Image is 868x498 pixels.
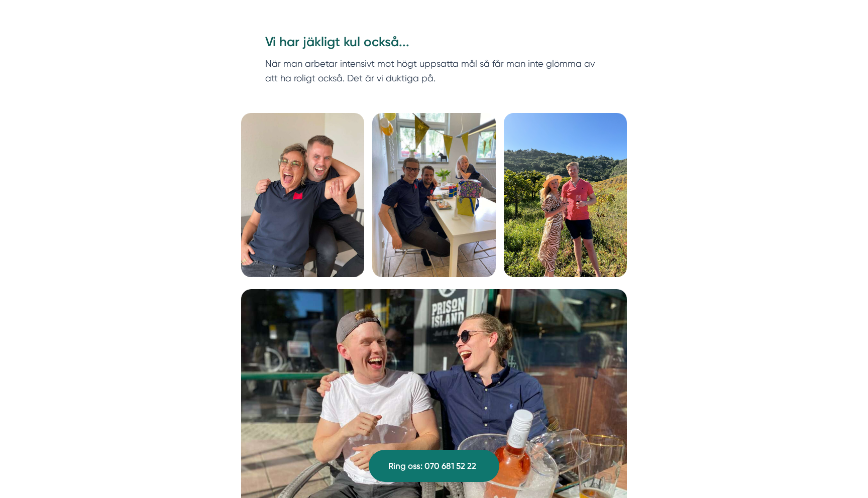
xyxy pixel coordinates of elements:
img: Maria Grins och Niclas [241,113,364,277]
a: Ring oss: 070 681 52 22 [369,450,499,482]
p: När man arbetar intensivt mot högt uppsatta mål så får man inte glömma av att ha roligt också. De... [265,56,603,86]
span: Ring oss: 070 681 52 22 [388,459,476,473]
img: Företagsbild på Smartproduktion – Ett företag i Dalarnas län 2024 [504,113,627,277]
img: Victor, Niclas & Jenny [372,113,495,277]
h3: Vi har jäkligt kul också... [265,33,603,56]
